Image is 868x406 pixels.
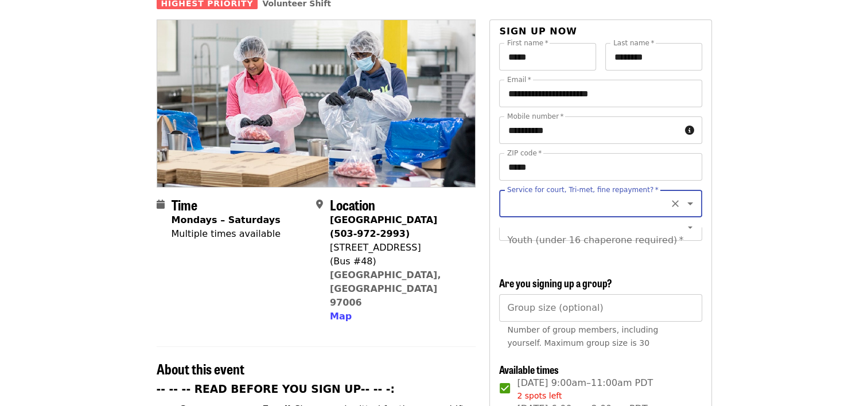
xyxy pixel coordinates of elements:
[330,310,352,323] button: Map
[507,186,659,193] label: Service for court, Tri-met, fine repayment?
[499,43,596,71] input: First name
[172,194,197,214] span: Time
[330,214,437,239] strong: [GEOGRAPHIC_DATA] (503-972-2993)
[499,362,559,377] span: Available times
[517,391,562,400] span: 2 spots left
[330,311,352,322] span: Map
[330,255,466,268] div: (Bus #48)
[682,219,698,235] button: Open
[316,199,323,210] i: map-marker-alt icon
[330,194,375,214] span: Location
[499,80,702,107] input: Email
[499,116,680,144] input: Mobile number
[507,150,542,157] label: ZIP code
[157,20,476,186] img: Oct/Nov/Dec - Beaverton: Repack/Sort (age 10+) organized by Oregon Food Bank
[507,113,563,120] label: Mobile number
[605,43,702,71] input: Last name
[682,196,698,212] button: Open
[172,227,281,241] div: Multiple times available
[330,241,466,255] div: [STREET_ADDRESS]
[507,325,658,348] span: Number of group members, including yourself. Maximum group size is 30
[330,270,441,308] a: [GEOGRAPHIC_DATA], [GEOGRAPHIC_DATA] 97006
[499,294,702,322] input: [object Object]
[667,196,683,212] button: Clear
[507,76,531,83] label: Email
[613,40,654,46] label: Last name
[157,383,395,395] strong: -- -- -- READ BEFORE YOU SIGN UP-- -- -:
[157,199,165,210] i: calendar icon
[685,125,694,136] i: circle-info icon
[499,26,577,37] span: Sign up now
[499,153,702,181] input: ZIP code
[507,40,548,46] label: First name
[157,358,244,378] span: About this event
[172,214,281,225] strong: Mondays – Saturdays
[499,275,612,290] span: Are you signing up a group?
[517,376,653,402] span: [DATE] 9:00am–11:00am PDT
